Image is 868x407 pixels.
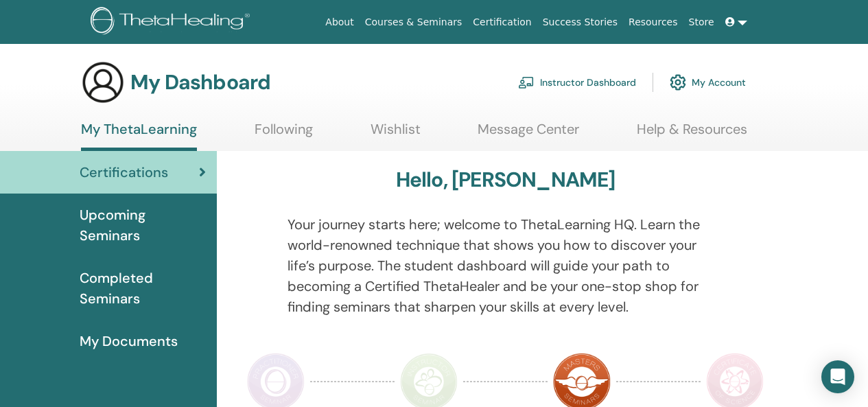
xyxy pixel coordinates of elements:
a: Certification [467,10,537,35]
span: Upcoming Seminars [80,205,206,246]
img: cog.svg [670,71,686,94]
a: My Account [670,67,746,97]
span: Completed Seminars [80,268,206,309]
a: My ThetaLearning [81,121,197,151]
h3: My Dashboard [130,70,270,95]
span: Certifications [80,162,168,183]
div: Open Intercom Messenger [821,360,854,393]
span: My Documents [80,331,178,351]
a: Help & Resources [637,121,747,148]
img: generic-user-icon.jpg [81,60,125,104]
img: logo.png [91,7,255,38]
a: Following [255,121,313,148]
a: Courses & Seminars [360,10,468,35]
a: Success Stories [537,10,623,35]
a: Instructor Dashboard [518,67,636,97]
a: Wishlist [371,121,421,148]
p: Your journey starts here; welcome to ThetaLearning HQ. Learn the world-renowned technique that sh... [288,214,724,317]
a: Message Center [478,121,579,148]
a: Resources [623,10,683,35]
a: Store [683,10,720,35]
a: About [320,10,359,35]
img: chalkboard-teacher.svg [518,76,535,89]
h3: Hello, [PERSON_NAME] [396,167,615,192]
